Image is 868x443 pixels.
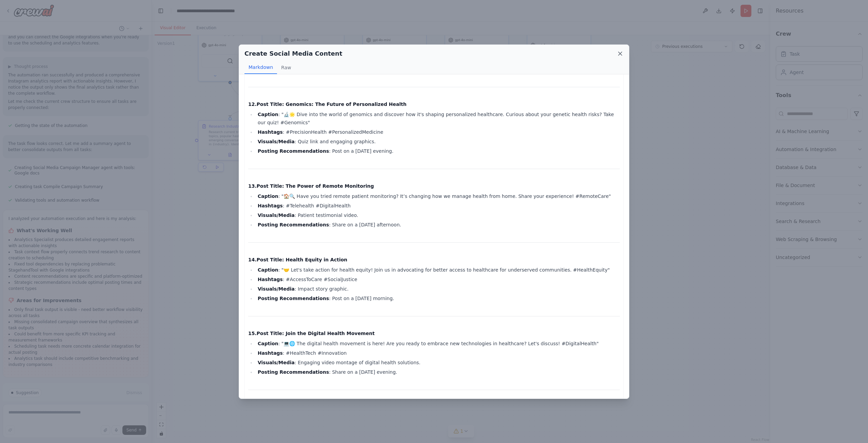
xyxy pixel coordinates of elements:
[258,129,283,135] strong: Hashtags
[258,267,278,273] strong: Caption
[256,368,620,376] li: : Share on a [DATE] evening.
[258,350,283,356] strong: Hashtags
[256,147,620,155] li: : Post on a [DATE] evening.
[256,221,620,229] li: : Share on a [DATE] afternoon.
[258,112,278,117] strong: Caption
[256,192,620,200] li: : "🏠🔍 Have you tried remote patient monitoring? It’s changing how we manage health from home. Sha...
[258,222,329,227] strong: Posting Recommendations
[256,349,620,357] li: : #HealthTech #Innovation
[258,369,329,375] strong: Posting Recommendations
[257,331,282,336] strong: Post Title
[256,211,620,219] li: : Patient testimonial video.
[257,183,282,189] strong: Post Title
[256,339,620,348] li: : "💻🌐 The digital health movement is here! Are you ready to embrace new technologies in healthcar...
[258,148,329,154] strong: Posting Recommendations
[244,49,342,58] h2: Create Social Media Content
[248,101,620,108] h4: 12. : Genomics: The Future of Personalized Health
[256,285,620,293] li: : Impact story graphic.
[258,296,329,301] strong: Posting Recommendations
[248,256,620,263] h4: 14. : Health Equity in Action
[256,294,620,302] li: : Post on a [DATE] morning.
[258,360,295,365] strong: Visuals/Media
[256,110,620,127] li: : "🔬🌟 Dive into the world of genomics and discover how it's shaping personalized healthcare. Curi...
[256,275,620,283] li: : #AccessToCare #SocialJustice
[256,358,620,367] li: : Engaging video montage of digital health solutions.
[248,183,620,189] h4: 13. : The Power of Remote Monitoring
[256,128,620,136] li: : #PrecisionHealth #PersonalizedMedicine
[256,202,620,210] li: : #Telehealth #DigitalHealth
[258,277,283,282] strong: Hashtags
[256,137,620,146] li: : Quiz link and engaging graphics.
[244,61,277,74] button: Markdown
[258,193,278,199] strong: Caption
[258,286,295,292] strong: Visuals/Media
[258,203,283,208] strong: Hashtags
[277,61,295,74] button: Raw
[248,330,620,337] h4: 15. : Join the Digital Health Movement
[257,101,282,107] strong: Post Title
[258,341,278,346] strong: Caption
[256,266,620,274] li: : "🤝 Let's take action for health equity! Join us in advocating for better access to healthcare f...
[257,257,282,262] strong: Post Title
[258,139,295,144] strong: Visuals/Media
[258,213,295,218] strong: Visuals/Media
